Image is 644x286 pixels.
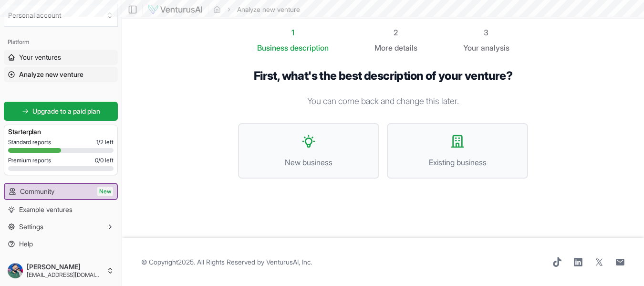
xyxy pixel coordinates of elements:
[397,157,518,168] span: Existing business
[249,157,369,168] span: New business
[27,263,103,271] span: [PERSON_NAME]
[97,187,113,196] span: New
[141,257,312,267] span: © Copyright 2025 . All Rights Reserved by .
[257,27,329,38] div: 1
[4,50,118,65] a: Your ventures
[96,138,114,146] span: 1 / 2 left
[374,42,393,53] span: More
[32,106,100,116] span: Upgrade to a paid plan
[19,53,61,62] span: Your ventures
[238,123,379,179] button: New business
[463,42,479,53] span: Your
[238,95,528,108] p: You can come back and change this later.
[5,184,117,199] a: CommunityNew
[4,34,118,50] div: Platform
[4,259,118,282] button: [PERSON_NAME][EMAIL_ADDRESS][DOMAIN_NAME]
[374,27,417,38] div: 2
[19,205,73,214] span: Example ventures
[238,69,528,83] h1: First, what's the best description of your venture?
[4,219,118,234] button: Settings
[95,157,114,164] span: 0 / 0 left
[4,67,118,82] a: Analyze new venture
[19,239,33,249] span: Help
[8,138,51,146] span: Standard reports
[8,263,23,278] img: ACg8ocIamhAmRMZ-v9LSJiFomUi3uKU0AbDzXeVfSC1_zyW_PBjI1wAwLg=s96-c
[266,258,311,266] a: VenturusAI, Inc
[387,123,528,179] button: Existing business
[4,236,118,252] a: Help
[463,27,509,38] div: 3
[19,222,43,232] span: Settings
[8,127,114,137] h3: Starter plan
[481,43,509,53] span: analysis
[19,70,83,79] span: Analyze new venture
[395,43,417,53] span: details
[27,271,103,279] span: [EMAIL_ADDRESS][DOMAIN_NAME]
[4,202,118,217] a: Example ventures
[8,157,51,164] span: Premium reports
[20,187,54,196] span: Community
[290,43,329,53] span: description
[4,102,118,121] a: Upgrade to a paid plan
[257,42,288,53] span: Business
